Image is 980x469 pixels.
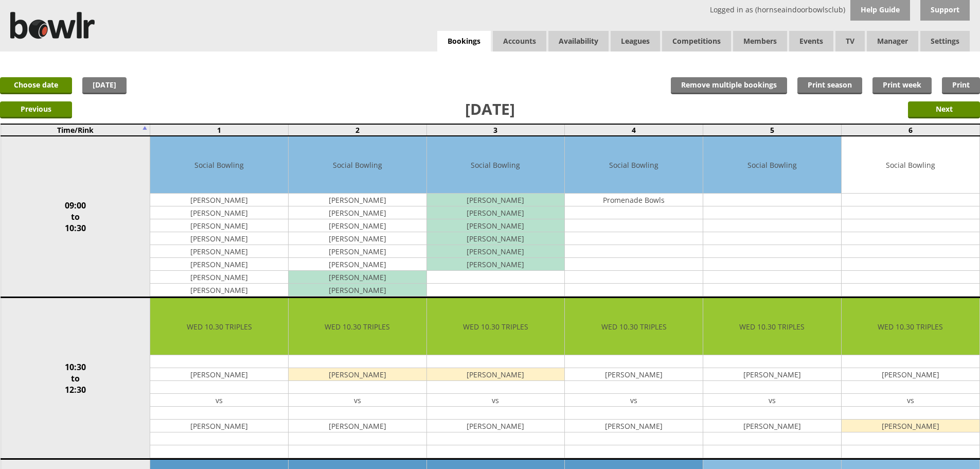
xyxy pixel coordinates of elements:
a: Print week [872,77,932,94]
td: vs [842,394,979,407]
td: WED 10.30 TRIPLES [150,298,288,355]
td: [PERSON_NAME] [289,420,426,432]
span: TV [835,31,865,51]
td: 3 [426,124,565,136]
td: 5 [703,124,842,136]
td: [PERSON_NAME] [427,206,565,219]
td: Social Bowling [427,136,565,194]
td: [PERSON_NAME] [289,232,426,245]
a: [DATE] [82,77,127,94]
td: [PERSON_NAME] [427,368,565,381]
td: [PERSON_NAME] [842,368,979,381]
td: [PERSON_NAME] [150,232,288,245]
span: Members [733,31,787,51]
td: [PERSON_NAME] [289,271,426,284]
td: 6 [841,124,979,136]
td: vs [565,394,703,407]
td: WED 10.30 TRIPLES [289,298,426,355]
td: vs [703,394,841,407]
td: [PERSON_NAME] [427,420,565,432]
td: 2 [288,124,426,136]
td: [PERSON_NAME] [150,206,288,219]
td: [PERSON_NAME] [150,284,288,297]
td: [PERSON_NAME] [427,245,565,258]
span: Manager [867,31,918,51]
td: Promenade Bowls [565,194,703,206]
td: [PERSON_NAME] [150,245,288,258]
td: [PERSON_NAME] [427,219,565,232]
td: [PERSON_NAME] [150,420,288,432]
td: [PERSON_NAME] [565,420,703,432]
td: [PERSON_NAME] [565,368,703,381]
span: Settings [920,31,970,51]
td: 1 [150,124,289,136]
td: Time/Rink [1,124,150,136]
td: vs [150,394,288,407]
span: Accounts [493,31,546,51]
td: Social Bowling [565,136,703,194]
td: [PERSON_NAME] [150,194,288,206]
td: [PERSON_NAME] [289,245,426,258]
td: [PERSON_NAME] [289,368,426,381]
td: [PERSON_NAME] [289,284,426,297]
td: WED 10.30 TRIPLES [565,298,703,355]
td: 09:00 to 10:30 [1,136,150,298]
td: [PERSON_NAME] [427,258,565,271]
td: [PERSON_NAME] [150,258,288,271]
td: Social Bowling [150,136,288,194]
td: [PERSON_NAME] [289,194,426,206]
td: Social Bowling [842,136,979,194]
a: Availability [548,31,609,51]
td: [PERSON_NAME] [150,219,288,232]
td: Social Bowling [289,136,426,194]
td: [PERSON_NAME] [427,194,565,206]
td: WED 10.30 TRIPLES [842,298,979,355]
td: [PERSON_NAME] [703,420,841,432]
a: Print season [797,77,862,94]
td: [PERSON_NAME] [289,219,426,232]
td: WED 10.30 TRIPLES [703,298,841,355]
a: Bookings [437,31,491,52]
td: [PERSON_NAME] [703,368,841,381]
td: [PERSON_NAME] [842,420,979,432]
td: [PERSON_NAME] [150,271,288,284]
td: [PERSON_NAME] [427,232,565,245]
td: [PERSON_NAME] [289,206,426,219]
td: vs [427,394,565,407]
input: Next [908,101,980,118]
a: Competitions [662,31,731,51]
td: 10:30 to 12:30 [1,298,150,459]
td: vs [289,394,426,407]
td: [PERSON_NAME] [150,368,288,381]
td: [PERSON_NAME] [289,258,426,271]
td: Social Bowling [703,136,841,194]
a: Leagues [611,31,660,51]
a: Print [942,77,980,94]
td: WED 10.30 TRIPLES [427,298,565,355]
a: Events [789,31,833,51]
input: Remove multiple bookings [671,77,787,94]
td: 4 [565,124,703,136]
